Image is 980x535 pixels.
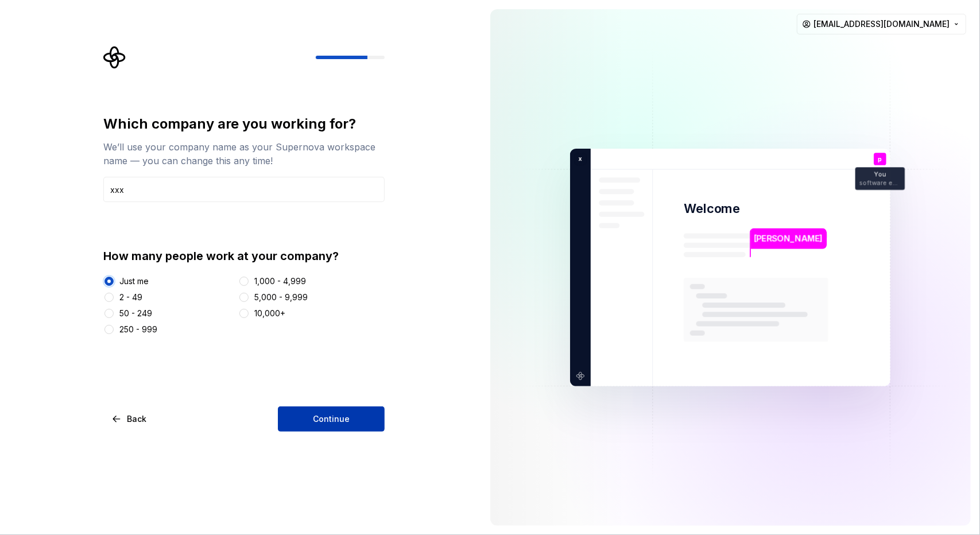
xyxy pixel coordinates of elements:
div: 1,000 - 4,999 [254,276,306,287]
p: x [574,154,582,164]
span: [EMAIL_ADDRESS][DOMAIN_NAME] [814,18,950,30]
div: Just me [119,276,149,287]
div: We’ll use your company name as your Supernova workspace name — you can change this any time! [103,140,385,168]
button: Continue [278,406,385,432]
div: How many people work at your company? [103,248,385,264]
button: Back [103,406,156,432]
div: 250 - 999 [119,324,157,335]
div: 50 - 249 [119,308,152,319]
p: software engineer [859,180,901,186]
p: p [878,156,882,162]
div: 10,000+ [254,308,285,319]
p: [PERSON_NAME] [754,232,823,245]
div: 5,000 - 9,999 [254,292,308,303]
div: Which company are you working for? [103,115,385,133]
svg: Supernova Logo [103,46,126,69]
p: Welcome [684,200,740,217]
input: Company name [103,177,385,202]
p: You [874,172,886,178]
button: [EMAIL_ADDRESS][DOMAIN_NAME] [797,14,966,34]
span: Continue [313,413,350,425]
span: Back [127,413,146,425]
div: 2 - 49 [119,292,142,303]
